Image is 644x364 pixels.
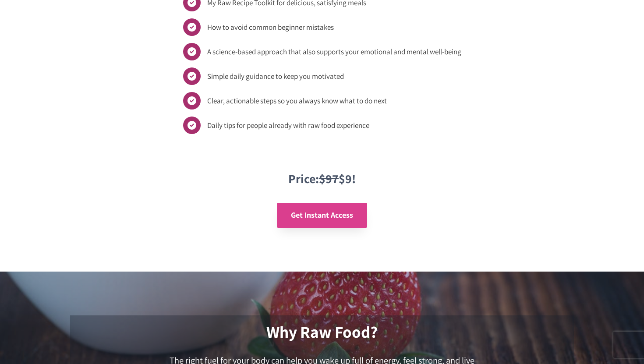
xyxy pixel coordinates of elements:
h2: Why Raw Food? [70,322,574,342]
span: A science-based approach that also supports your emotional and mental well-being [207,46,461,58]
a: Get Instant Access [277,203,367,228]
span: Get Instant Access [291,210,353,220]
s: $97 [319,170,339,187]
span: Simple daily guidance to keep you motivated [207,71,344,82]
strong: Price: $9! [288,170,356,187]
span: Daily tips for people already with raw food experience [207,120,369,131]
span: Clear, actionable steps so you always know what to do next [207,95,387,107]
span: How to avoid common beginner mistakes [207,21,334,33]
